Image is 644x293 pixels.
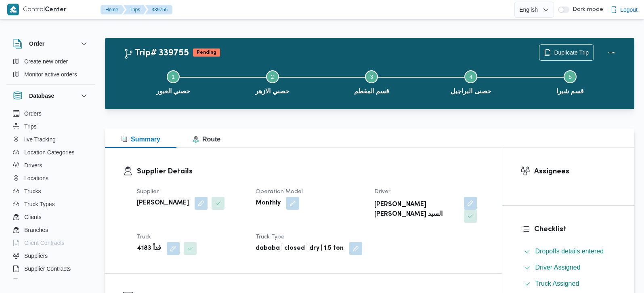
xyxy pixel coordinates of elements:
[137,198,189,208] b: [PERSON_NAME]
[24,148,75,157] span: Location Categories
[620,5,638,15] span: Logout
[10,133,92,146] button: live Tracking
[124,48,189,59] h2: Trip# 339755
[607,2,641,18] button: Logout
[24,238,65,248] span: Client Contracts
[24,264,71,274] span: Supplier Contracts
[137,244,161,253] b: قدأ 4183
[10,107,92,120] button: Orders
[7,4,19,15] img: X8yXhbKr1z7QwAAAABJRU5ErkJggg==
[10,172,92,185] button: Locations
[370,74,373,80] span: 3
[535,263,581,272] span: Driver Assigned
[374,200,458,219] b: [PERSON_NAME] [PERSON_NAME] السيد
[6,55,95,84] div: Order
[256,244,344,253] b: dababa | closed | dry | 1.5 ton
[10,236,92,249] button: Client Contracts
[10,275,92,288] button: Devices
[45,7,67,13] b: Center
[535,264,581,271] span: Driver Assigned
[223,61,322,103] button: حصني الازهر
[10,249,92,262] button: Suppliers
[554,48,589,57] span: Duplicate Trip
[535,280,579,287] span: Truck Assigned
[469,74,472,80] span: 4
[271,74,274,80] span: 2
[24,199,55,209] span: Truck Types
[6,107,95,282] div: Database
[354,86,389,96] span: قسم المقطم
[13,91,89,101] button: Database
[193,136,220,143] span: Route
[10,55,92,68] button: Create new order
[10,159,92,172] button: Drivers
[521,277,617,290] button: Truck Assigned
[29,39,44,48] h3: Order
[24,173,48,183] span: Locations
[29,91,54,101] h3: Database
[10,68,92,81] button: Monitor active orders
[534,166,617,177] h3: Assignees
[121,136,160,143] span: Summary
[256,189,303,194] span: Operation Model
[421,61,520,103] button: حصنى البراجيل
[24,109,42,118] span: Orders
[24,212,42,222] span: Clients
[10,211,92,223] button: Clients
[137,166,484,177] h3: Supplier Details
[256,234,285,240] span: Truck Type
[521,261,617,274] button: Driver Assigned
[13,39,89,48] button: Order
[137,189,159,194] span: Supplier
[24,225,48,235] span: Branches
[451,86,491,96] span: حصنى البراجيل
[10,185,92,198] button: Trucks
[556,86,584,96] span: قسم شبرا
[568,74,572,80] span: 5
[124,61,223,103] button: حصني العبور
[101,5,125,15] button: Home
[156,86,190,96] span: حصني العبور
[193,48,220,57] span: Pending
[534,224,617,235] h3: Checklist
[24,160,42,170] span: Drivers
[10,146,92,159] button: Location Categories
[123,5,147,15] button: Trips
[520,61,620,103] button: قسم شبرا
[24,57,68,66] span: Create new order
[24,122,37,131] span: Trips
[255,86,289,96] span: حصني الازهر
[539,44,594,61] button: Duplicate Trip
[535,279,579,289] span: Truck Assigned
[374,189,390,194] span: Driver
[24,186,41,196] span: Trucks
[24,277,44,287] span: Devices
[145,5,172,15] button: 339755
[535,248,604,255] span: Dropoffs details entered
[24,251,48,261] span: Suppliers
[172,74,175,80] span: 1
[322,61,422,103] button: قسم المقطم
[10,223,92,236] button: Branches
[24,70,77,79] span: Monitor active orders
[604,44,620,61] button: Actions
[8,261,34,285] iframe: chat widget
[24,135,56,144] span: live Tracking
[569,6,603,13] span: Dark mode
[256,198,281,208] b: Monthly
[197,50,216,55] b: Pending
[137,234,151,240] span: Truck
[10,262,92,275] button: Supplier Contracts
[10,198,92,211] button: Truck Types
[10,120,92,133] button: Trips
[535,247,604,256] span: Dropoffs details entered
[521,245,617,258] button: Dropoffs details entered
